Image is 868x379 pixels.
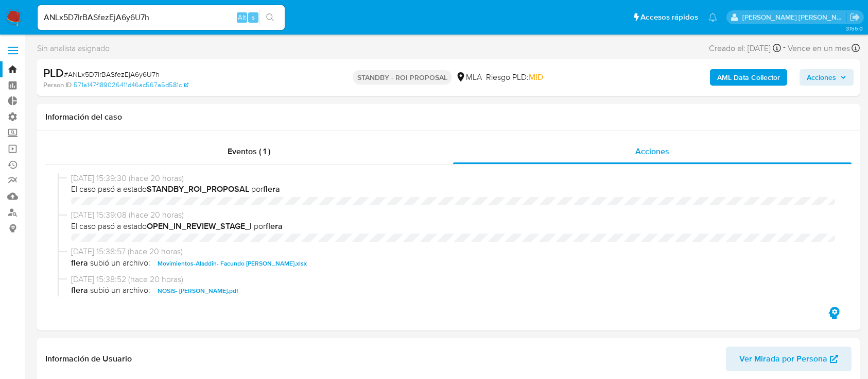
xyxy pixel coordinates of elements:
b: AML Data Collector [717,69,780,86]
span: MID [529,71,543,83]
p: emmanuel.vitiello@mercadolibre.com [742,12,846,22]
b: flera [263,183,280,195]
span: Vence en un mes [788,43,850,54]
b: flera [71,257,88,270]
button: AML Data Collector [710,69,787,86]
span: - [783,41,786,55]
a: Notificaciones [708,13,717,22]
span: Acciones [635,145,669,157]
span: NOSIS- [PERSON_NAME].pdf [158,285,238,297]
span: Sin analista asignado [37,43,110,54]
span: El caso pasó a estado por [71,184,835,195]
p: STANDBY - ROI PROPOSAL [353,70,452,85]
b: flera [266,220,283,232]
span: [DATE] 15:38:52 (hace 20 horas) [71,274,835,285]
button: Ver Mirada por Persona [726,347,852,371]
span: Eventos ( 1 ) [228,145,270,157]
span: s [252,12,255,22]
span: Alt [238,12,246,22]
span: Accesos rápidos [640,12,698,23]
a: Salir [849,12,860,23]
input: Buscar usuario o caso... [38,11,285,24]
b: flera [71,285,88,297]
span: Ver Mirada por Persona [739,347,827,371]
span: [DATE] 15:39:30 (hace 20 horas) [71,173,835,184]
h1: Información del caso [45,112,852,122]
span: [DATE] 15:39:08 (hace 20 horas) [71,209,835,221]
span: [DATE] 15:38:57 (hace 20 horas) [71,246,835,257]
div: Creado el: [DATE] [709,41,781,55]
div: MLA [456,72,482,83]
b: Person ID [43,80,72,90]
b: STANDBY_ROI_PROPOSAL [147,183,249,195]
span: Riesgo PLD: [486,72,543,83]
span: # ANLx5D7IrBASfezEjA6y6U7h [64,69,160,79]
h1: Información de Usuario [45,354,132,364]
a: 571a147f189026411d46ac567a5d581c [74,80,188,90]
span: Movimientos-Aladdin- Facundo [PERSON_NAME].xlsx [158,257,307,270]
span: El caso pasó a estado por [71,221,835,232]
button: search-icon [259,10,281,25]
span: subió un archivo: [90,285,150,297]
span: subió un archivo: [90,257,150,270]
b: OPEN_IN_REVIEW_STAGE_I [147,220,252,232]
button: Movimientos-Aladdin- Facundo [PERSON_NAME].xlsx [152,257,312,270]
span: Acciones [807,69,836,86]
button: Acciones [800,69,854,86]
b: PLD [43,64,64,81]
button: NOSIS- [PERSON_NAME].pdf [152,285,244,297]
